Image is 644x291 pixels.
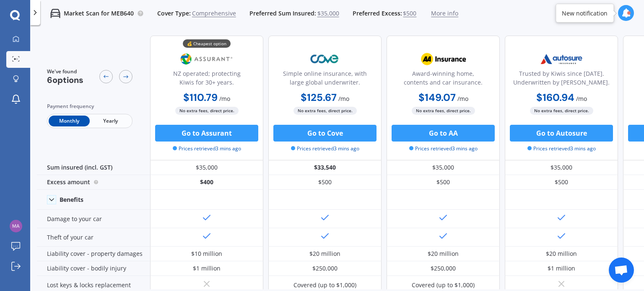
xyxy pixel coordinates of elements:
[527,145,596,152] span: Prices retrieved 3 mins ago
[249,9,316,18] span: Preferred Sum Insured:
[505,160,618,175] div: $35,000
[353,9,402,18] span: Preferred Excess:
[273,125,377,142] button: Go to Cove
[409,145,478,152] span: Prices retrieved 3 mins ago
[301,91,337,104] b: $125.67
[275,69,374,90] div: Simple online insurance, with large global underwriter.
[415,49,471,70] img: AA.webp
[387,160,500,175] div: $35,000
[47,75,83,85] span: 6 options
[412,107,475,115] span: No extra fees, direct price.
[193,264,221,273] div: $1 million
[60,196,83,203] div: Benefits
[175,107,239,115] span: No extra fees, direct price.
[219,95,230,103] span: / mo
[412,281,475,289] div: Covered (up to $1,000)
[157,69,256,90] div: NZ operated; protecting Kiwis for 30+ years.
[317,9,339,18] span: $35,000
[297,49,353,70] img: Cove.webp
[64,9,134,18] p: Market Scan for MEB640
[183,39,231,48] div: 💰 Cheapest option
[157,9,191,18] span: Cover Type:
[392,125,495,142] button: Go to AA
[268,175,382,190] div: $500
[530,107,593,115] span: No extra fees, direct price.
[173,145,241,152] span: Prices retrieved 3 mins ago
[179,49,234,70] img: Assurant.png
[37,210,150,228] div: Damage to your car
[505,175,618,190] div: $500
[37,175,150,190] div: Excess amount
[403,9,416,18] span: $500
[309,250,340,258] div: $20 million
[183,91,218,104] b: $110.79
[431,9,458,18] span: More info
[47,68,83,75] span: We've found
[536,91,574,104] b: $160.94
[90,116,131,126] span: Yearly
[546,250,577,258] div: $20 million
[37,247,150,261] div: Liability cover - property damages
[37,261,150,276] div: Liability cover - bodily injury
[37,228,150,247] div: Theft of your car
[293,107,357,115] span: No extra fees, direct price.
[191,250,222,258] div: $10 million
[37,160,150,175] div: Sum insured (incl. GST)
[418,91,456,104] b: $149.07
[150,175,263,190] div: $400
[50,8,60,18] img: car.f15378c7a67c060ca3f3.svg
[291,145,359,152] span: Prices retrieved 3 mins ago
[428,250,459,258] div: $20 million
[150,160,263,175] div: $35,000
[338,95,349,103] span: / mo
[548,264,575,273] div: $1 million
[562,9,608,17] div: New notification
[268,160,382,175] div: $33,540
[457,95,468,103] span: / mo
[609,258,634,283] a: Open chat
[312,264,338,273] div: $250,000
[431,264,456,273] div: $250,000
[534,49,589,70] img: Autosure.webp
[192,9,236,18] span: Comprehensive
[394,69,493,90] div: Award-winning home, contents and car insurance.
[47,102,132,111] div: Payment frequency
[293,281,356,289] div: Covered (up to $1,000)
[155,125,258,142] button: Go to Assurant
[49,116,90,126] span: Monthly
[10,220,22,232] img: f1218626bd482b60ef597cec5936e416
[510,125,613,142] button: Go to Autosure
[387,175,500,190] div: $500
[576,95,587,103] span: / mo
[512,69,611,90] div: Trusted by Kiwis since [DATE]. Underwritten by [PERSON_NAME].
